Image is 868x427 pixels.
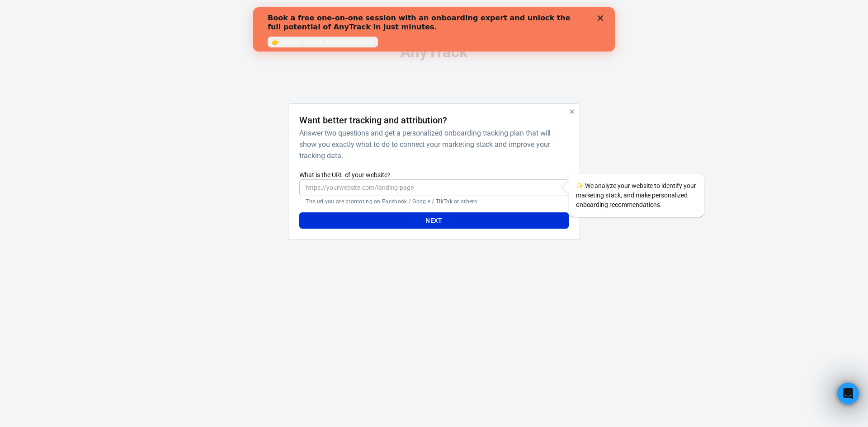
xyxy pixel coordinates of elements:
h4: Want better tracking and attribution? [299,115,447,126]
span: sparkles [576,182,584,189]
iframe: Intercom live chat banner [253,7,615,52]
iframe: Intercom live chat [837,383,859,404]
input: https://yourwebsite.com/landing-page [299,179,568,196]
p: The url you are promoting on Facebook / Google / TikTok or others [306,198,562,205]
div: Close [344,8,354,14]
button: Next [299,212,568,229]
label: What is the URL of your website? [299,170,568,179]
div: AnyTrack [208,44,660,60]
div: We analyze your website to identify your marketing stack, and make personalized onboarding recomm... [569,174,704,217]
h6: Answer two questions and get a personalized onboarding tracking plan that will show you exactly w... [299,127,565,161]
